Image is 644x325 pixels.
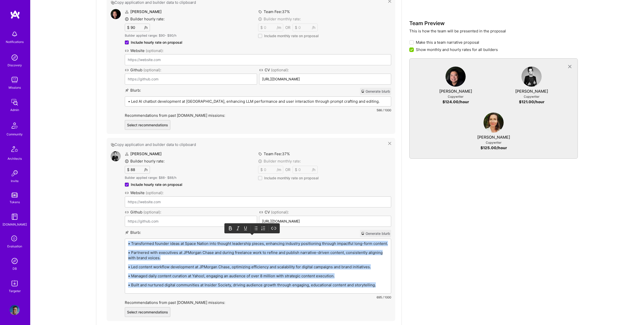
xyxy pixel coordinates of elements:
[285,25,291,30] div: OR
[271,210,289,214] span: (optional):
[477,135,510,140] div: [PERSON_NAME]
[259,67,391,73] label: CV
[484,113,504,135] a: User Avatar
[361,232,365,235] i: icon CrystalBall
[130,166,144,173] input: XX
[264,33,318,38] span: Include monthly rate on proposal
[486,140,501,145] div: Copywriter
[10,278,20,288] img: Skill Targeter
[285,167,291,172] div: OR
[446,67,466,87] img: User Avatar
[416,40,479,45] span: Make this a team narrative proposal
[9,85,21,90] div: Missions
[10,168,20,178] img: Invite
[143,68,161,72] span: (optional):
[521,67,542,87] img: User Avatar
[13,266,17,271] div: DB
[125,9,162,14] label: [PERSON_NAME]
[125,113,391,118] label: Recommendations from past [DOMAIN_NAME] missions:
[9,144,21,156] img: Architects
[297,24,312,31] input: XX
[125,48,391,53] label: Website
[127,167,130,172] span: $
[128,250,388,260] p: • Partnered with executives at JPMorgan Chase and during freelance work to refine and publish nar...
[125,176,182,180] p: Builder applied range: $ 88 - $ 88 /h
[515,89,548,94] div: [PERSON_NAME]
[448,94,463,99] div: Copywriter
[143,210,161,214] span: (optional):
[480,145,507,150] div: $ 125.00 /hour
[416,47,498,52] span: Show monthly and hourly rates for all builders
[12,193,18,197] img: tokens
[128,273,388,279] p: • Managed daily content curation at Yahoo!, engaging an audience of over 8 million with strategic...
[6,39,24,44] div: Notifications
[10,52,20,63] img: discovery
[125,67,257,73] label: Github
[439,89,472,94] div: [PERSON_NAME]
[277,25,281,30] span: /m
[125,295,391,300] div: 695 / 1000
[521,67,542,89] a: User Avatar
[146,48,164,53] span: (optional):
[125,74,257,85] input: https://github.com
[111,143,114,147] i: icon Copy
[258,9,290,14] label: Team Fee: 37 %
[125,33,182,38] p: Builder applied range: $ 90 - $ 90 /h
[263,24,277,31] input: XX
[524,94,539,99] div: Copywriter
[10,75,20,85] img: teamwork
[263,166,277,173] input: XX
[258,151,290,156] label: Team Fee: 37 %
[295,25,297,30] span: $
[9,120,21,132] img: Community
[9,288,21,294] div: Targeter
[131,40,182,45] span: Include hourly rate on proposal
[125,307,170,317] button: Select recommendations
[146,190,164,195] span: (optional):
[128,264,388,269] p: • Led content workflow development at JPMorgan Chase, optimizing efficiency and scalability for d...
[8,63,22,68] div: Discovery
[409,28,578,34] p: This is how the team will be presented in the proposal
[10,199,20,205] div: Tokens
[442,99,469,104] div: $ 124.00 /hour
[258,16,301,22] label: Builder monthly rate:
[260,167,263,172] span: $
[10,212,20,222] img: guide book
[10,10,20,19] img: logo
[7,132,23,137] div: Community
[312,167,315,172] span: /h
[567,64,573,70] i: icon CloseGray
[10,256,20,266] img: Admin Search
[10,29,20,39] img: bell
[111,9,121,19] img: User Avatar
[128,99,388,104] p: • Led AI chatbot development at [GEOGRAPHIC_DATA], enhancing LLM performance and user interaction...
[8,305,21,315] a: User Avatar
[125,209,257,215] label: Github
[111,151,121,161] img: User Avatar
[11,178,19,184] div: Invite
[125,16,165,22] label: Builder hourly rate:
[8,156,22,161] div: Architects
[271,68,289,72] span: (optional):
[111,1,114,5] i: icon Copy
[10,234,19,244] i: icon SelectionTeam
[125,196,391,207] input: https://website.com
[360,88,391,95] button: Generate blurb
[130,24,144,31] input: XX
[264,176,318,181] span: Include monthly rate on proposal
[388,142,391,145] i: icon Close
[125,230,141,237] label: Blurb :
[125,120,170,130] button: Select recommendations
[10,97,20,107] img: admin teamwork
[3,222,27,227] div: [DOMAIN_NAME]
[128,241,388,246] p: • Transformed founder ideas at Space Nation into thought leadership pieces, enhancing industry po...
[131,182,182,187] span: Include hourly rate on proposal
[260,25,263,30] span: $
[297,166,312,173] input: XX
[144,167,148,172] span: /h
[409,20,578,26] h3: Team Preview
[125,216,257,227] input: https://github.com
[519,99,544,104] div: $ 121.00 /hour
[312,25,315,30] span: /h
[360,230,391,237] button: Generate blurb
